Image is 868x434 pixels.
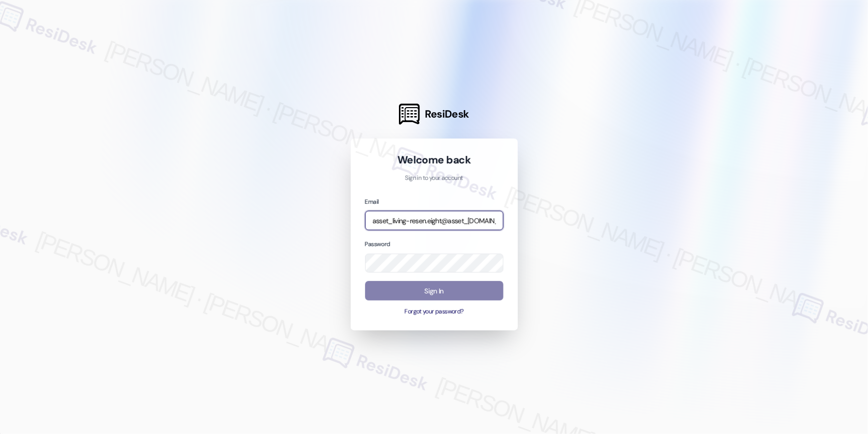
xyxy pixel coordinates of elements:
span: ResiDesk [425,107,469,121]
button: Sign In [365,281,503,300]
label: Password [365,240,390,248]
p: Sign in to your account [365,174,503,183]
button: Forgot your password? [365,307,503,316]
label: Email [365,198,379,206]
img: ResiDesk Logo [399,104,420,125]
input: name@example.com [365,211,503,230]
h1: Welcome back [365,153,503,167]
